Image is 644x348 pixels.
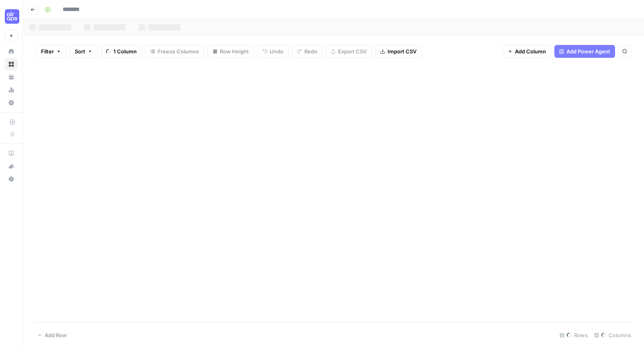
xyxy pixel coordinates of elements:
[591,329,634,342] div: Columns
[36,45,66,58] button: Filter
[556,329,591,342] div: Rows
[207,45,254,58] button: Row Height
[5,96,18,109] a: Settings
[338,47,367,55] span: Export CSV
[292,45,322,58] button: Redo
[5,160,18,173] button: What's new?
[5,45,18,58] a: Home
[554,45,615,58] button: Add Power Agent
[5,71,18,83] a: Your Data
[113,47,137,55] span: 1 Column
[70,45,98,58] button: Sort
[158,47,199,55] span: Freeze Columns
[5,160,17,172] div: What's new?
[5,6,18,26] button: Workspace: Cohort 4
[502,45,551,58] button: Add Column
[304,47,317,55] span: Redo
[5,58,18,71] a: Browse
[388,47,416,55] span: Import CSV
[33,329,72,342] button: Add Row
[41,47,54,55] span: Filter
[5,147,18,160] a: AirOps Academy
[101,45,142,58] button: 1 Column
[326,45,372,58] button: Export CSV
[270,47,283,55] span: Undo
[515,47,546,55] span: Add Column
[5,83,18,96] a: Usage
[220,47,249,55] span: Row Height
[566,47,610,55] span: Add Power Agent
[45,331,67,339] span: Add Row
[145,45,204,58] button: Freeze Columns
[5,9,19,24] img: Cohort 4 Logo
[5,173,18,185] button: Help + Support
[75,47,85,55] span: Sort
[257,45,289,58] button: Undo
[375,45,422,58] button: Import CSV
